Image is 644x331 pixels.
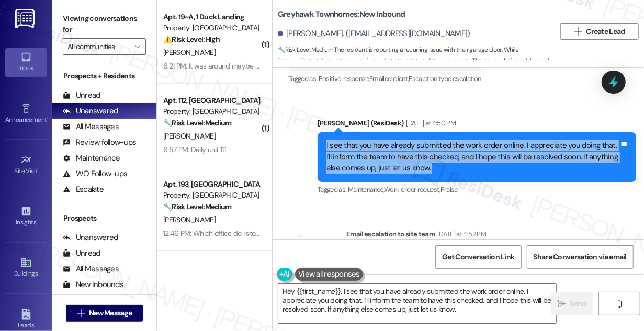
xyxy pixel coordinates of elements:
[163,145,225,154] div: 6:57 PM: Daily unit 111
[77,309,85,317] i: 
[38,166,39,173] span: •
[63,153,120,164] div: Maintenance
[570,298,586,309] span: Send
[63,248,100,259] div: Unread
[63,137,136,148] div: Review follow-ups
[163,106,260,117] div: Property: [GEOGRAPHIC_DATA]
[63,184,104,195] div: Escalate
[63,90,100,101] div: Unread
[52,71,156,82] div: Prospects + Residents
[134,42,140,51] i: 
[36,217,38,224] span: •
[66,305,143,322] button: New Message
[586,26,625,37] span: Create Lead
[534,252,627,262] span: Share Conversation via email
[163,22,260,33] div: Property: [GEOGRAPHIC_DATA]
[5,48,47,76] a: Inbox
[278,284,556,323] textarea: Hey {{first_name}}, I see that you have already submitted the work order online. I appreciate you...
[5,151,47,179] a: Site Visit •
[63,168,127,179] div: WO Follow-ups
[551,292,593,315] button: Send
[63,264,119,275] div: All Messages
[318,182,636,197] div: Tagged as:
[560,23,639,40] button: Create Lead
[89,307,132,318] span: New Message
[326,140,619,174] div: I see that you have already submitted the work order online. I appreciate you doing that. I'll in...
[63,232,118,243] div: Unanswered
[47,115,48,122] span: •
[318,118,636,132] div: [PERSON_NAME] (ResiDesk)
[163,118,231,128] strong: 🔧 Risk Level: Medium
[440,185,458,194] span: Praise
[409,74,481,83] span: Escalation type escalation
[615,300,623,308] i: 
[5,202,47,231] a: Insights •
[163,95,260,106] div: Apt. 112, [GEOGRAPHIC_DATA]
[403,118,456,129] div: [DATE] at 4:50 PM
[163,229,273,238] div: 12:46 PM: Which office do I stop by?
[163,12,260,22] div: Apt. 19~A, 1 Duck Landing
[163,131,216,141] span: [PERSON_NAME]
[346,229,607,243] div: Email escalation to site team
[384,185,440,194] span: Work order request ,
[163,35,220,44] strong: ⚠️ Risk Level: High
[442,252,514,262] span: Get Conversation Link
[63,121,119,132] div: All Messages
[435,229,486,239] div: [DATE] at 4:52 PM
[527,245,634,269] button: Share Conversation via email
[319,74,369,83] span: Positive response ,
[15,9,37,28] img: ResiDesk Logo
[369,74,409,83] span: Emailed client ,
[63,106,118,117] div: Unanswered
[63,279,123,290] div: New Inbounds
[63,10,146,38] label: Viewing conversations for
[163,215,216,224] span: [PERSON_NAME]
[163,61,493,71] div: 6:21 PM: It was around maybe 1130 the door was left open and maybe around 12:30 when I saw the in...
[574,27,582,36] i: 
[288,71,481,86] div: Tagged as:
[163,179,260,190] div: Apt. 193, [GEOGRAPHIC_DATA]
[52,213,156,224] div: Prospects
[67,38,129,55] input: All communities
[348,185,384,194] span: Maintenance ,
[163,202,231,211] strong: 🔧 Risk Level: Medium
[163,190,260,201] div: Property: [GEOGRAPHIC_DATA]
[278,28,470,39] div: [PERSON_NAME]. ([EMAIL_ADDRESS][DOMAIN_NAME])
[5,254,47,282] a: Buildings
[558,300,566,308] i: 
[278,44,555,78] span: : The resident is reporting a recurring issue with their garage door. While inconvenient, it does...
[278,9,405,20] b: Greyhawk Townhomes: New Inbound
[278,45,333,54] strong: 🔧 Risk Level: Medium
[435,245,521,269] button: Get Conversation Link
[163,48,216,57] span: [PERSON_NAME]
